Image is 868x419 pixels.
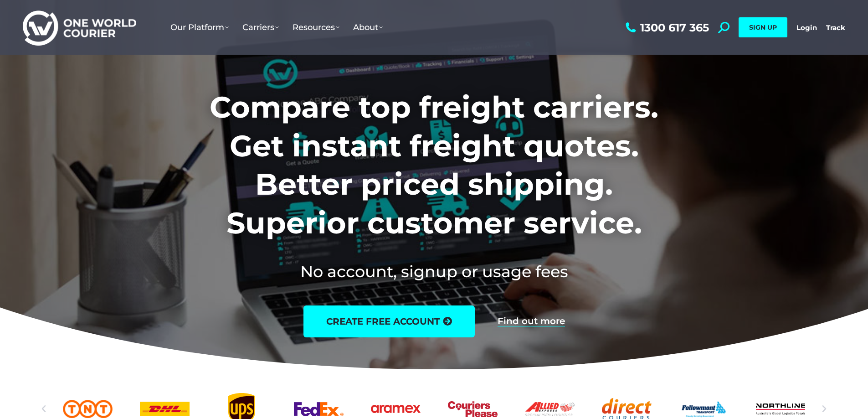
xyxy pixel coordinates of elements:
span: Our Platform [170,22,229,32]
h2: No account, signup or usage fees [149,260,719,283]
span: Carriers [242,22,279,32]
a: About [346,13,390,41]
span: About [353,22,383,32]
a: Our Platform [164,13,236,41]
span: Resources [293,22,339,32]
a: Resources [286,13,346,41]
img: One World Courier [23,9,136,46]
a: Login [796,23,817,32]
a: SIGN UP [739,17,787,37]
a: 1300 617 365 [623,22,709,33]
a: create free account [303,305,475,337]
a: Track [826,23,845,32]
h1: Compare top freight carriers. Get instant freight quotes. Better priced shipping. Superior custom... [149,88,719,242]
span: SIGN UP [749,23,777,31]
a: Find out more [498,316,565,326]
a: Carriers [236,13,286,41]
